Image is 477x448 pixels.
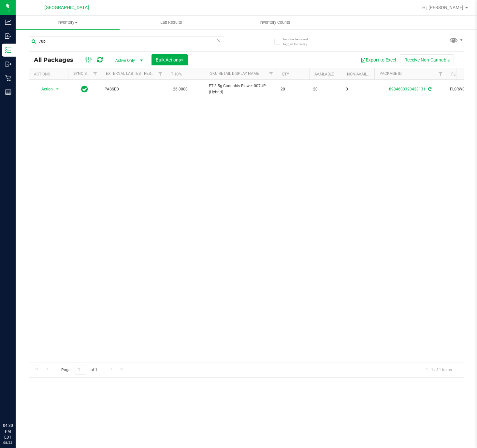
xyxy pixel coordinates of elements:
span: Hi, [PERSON_NAME]! [422,5,465,10]
a: Inventory Counts [223,16,327,29]
a: Filter [90,68,101,79]
span: 26.0000 [170,85,191,94]
span: All Packages [34,56,80,63]
span: Lab Results [152,20,191,25]
inline-svg: Reports [5,89,11,95]
a: Filter [155,68,166,79]
a: Non-Available [347,72,376,76]
a: Available [314,72,334,76]
p: 04:30 PM EDT [3,423,13,440]
a: Inventory [16,16,120,29]
inline-svg: Analytics [5,19,11,25]
span: 20 [281,86,305,92]
a: Qty [282,72,289,76]
span: Include items not tagged for facility [283,37,316,47]
a: Package ID [380,71,402,76]
a: Filter [266,68,277,79]
a: Lab Results [120,16,224,29]
inline-svg: Inventory [5,47,11,53]
a: THC% [171,72,182,76]
input: 1 [75,365,86,375]
button: Receive Non-Cannabis [400,54,454,65]
span: FT 3.5g Cannabis Flower 007UP (Hybrid) [209,83,273,95]
span: Bulk Actions [156,57,183,62]
a: 8984603320428131 [389,87,426,91]
button: Bulk Actions [152,54,188,65]
span: [GEOGRAPHIC_DATA] [44,5,89,10]
iframe: Resource center [7,396,26,415]
button: Export to Excel [356,54,400,65]
span: Inventory [16,20,120,25]
span: 20 [313,86,338,92]
a: Filter [435,68,446,79]
span: Inventory Counts [251,20,299,25]
div: Actions [34,72,65,76]
span: Page of 1 [56,365,103,375]
span: 0 [346,86,370,92]
a: External Lab Test Result [106,71,157,76]
span: In Sync [81,85,88,94]
span: 1 - 1 of 1 items [421,365,457,375]
p: 08/22 [3,440,13,445]
span: select [53,85,62,94]
inline-svg: Outbound [5,61,11,67]
span: Sync from Compliance System [427,87,431,91]
input: Search Package ID, Item Name, SKU, Lot or Part Number... [29,36,224,46]
inline-svg: Retail [5,75,11,81]
span: PASSED [105,86,162,92]
a: Sku Retail Display Name [210,71,259,76]
inline-svg: Inbound [5,33,11,39]
span: Action [36,85,53,94]
a: Sync Status [73,71,98,76]
span: Clear [217,36,221,45]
